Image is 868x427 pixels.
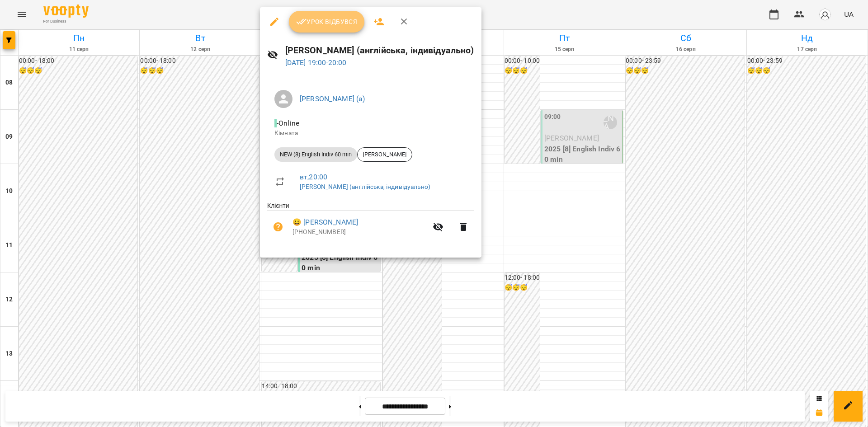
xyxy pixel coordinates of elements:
[285,58,347,67] a: [DATE] 19:00-20:00
[285,43,474,57] h6: [PERSON_NAME] (англійська, індивідуально)
[357,147,412,162] div: [PERSON_NAME]
[289,11,365,33] button: Урок відбувся
[292,228,427,237] p: [PHONE_NUMBER]
[274,119,301,127] span: - Online
[267,216,289,238] button: Візит ще не сплачено. Додати оплату?
[300,94,365,103] a: [PERSON_NAME] (а)
[292,217,358,228] a: 😀 [PERSON_NAME]
[300,183,430,190] a: [PERSON_NAME] (англійська, індивідуально)
[358,150,412,159] span: [PERSON_NAME]
[300,173,327,181] a: вт , 20:00
[296,16,358,27] span: Урок відбувся
[267,201,474,246] ul: Клієнти
[274,150,357,159] span: NEW (8) English Indiv 60 min
[274,129,467,138] p: Кімната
